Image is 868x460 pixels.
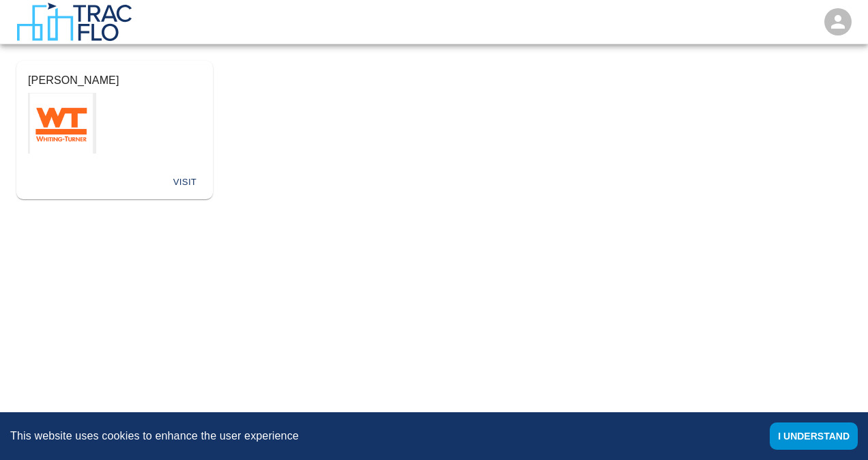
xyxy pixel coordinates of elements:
[10,428,749,444] div: This website uses cookies to enhance the user experience
[28,72,201,89] p: [PERSON_NAME]
[770,422,858,450] button: Accept cookies
[17,61,212,167] button: [PERSON_NAME]Logo
[16,3,132,41] img: TracFlo Logo
[28,93,96,154] img: Logo
[800,394,868,460] iframe: Chat Widget
[163,172,207,193] button: Visit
